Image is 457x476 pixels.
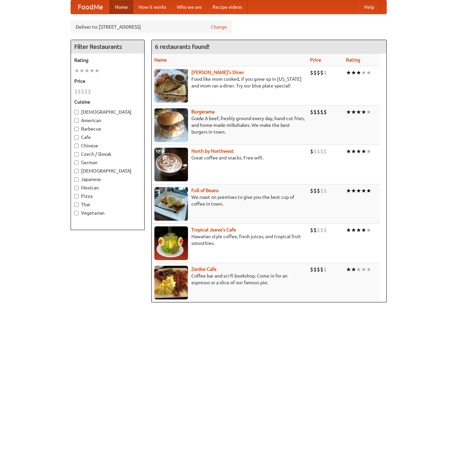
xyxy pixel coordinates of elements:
[207,0,247,14] a: Recipe videos
[317,148,320,155] li: $
[74,110,79,114] input: [DEMOGRAPHIC_DATA]
[366,108,371,116] li: ★
[351,108,356,116] li: ★
[74,168,141,174] label: [DEMOGRAPHIC_DATA]
[366,148,371,155] li: ★
[74,118,79,123] input: American
[320,108,323,116] li: $
[317,226,320,234] li: $
[361,226,366,234] li: ★
[346,266,351,273] li: ★
[310,69,313,76] li: $
[191,109,215,114] b: Burgerama
[81,88,84,95] li: $
[154,194,305,207] p: We roast on premises to give you the best cup of coffee in town.
[154,69,188,103] img: sallys.jpg
[191,188,219,193] a: Full of Beans
[356,69,361,76] li: ★
[71,21,232,33] div: Deliver to: [STREET_ADDRESS]
[154,226,188,260] img: jeeves.jpg
[191,70,244,75] b: [PERSON_NAME]'s Diner
[361,187,366,194] li: ★
[320,187,323,194] li: $
[313,69,317,76] li: $
[351,148,356,155] li: ★
[172,0,207,14] a: Who we are
[313,108,317,116] li: $
[74,151,141,157] label: Czech / Slovak
[74,144,79,148] input: Chinese
[94,67,100,74] li: ★
[351,69,356,76] li: ★
[84,67,89,74] li: ★
[154,148,188,181] img: north.jpg
[320,69,323,76] li: $
[154,76,305,89] p: Food like mom cooked, if you grew up in [US_STATE] and mom ran a diner. Try our blue plate special!
[155,43,210,50] ng-pluralize: 6 restaurants found!
[74,211,79,215] input: Vegetarian
[74,186,79,190] input: Mexican
[346,148,351,155] li: ★
[154,57,167,63] a: Name
[366,69,371,76] li: ★
[351,187,356,194] li: ★
[310,226,313,234] li: $
[313,266,317,273] li: $
[71,40,144,53] h4: Filter Restaurants
[317,266,320,273] li: $
[323,148,327,155] li: $
[346,69,351,76] li: ★
[74,176,141,183] label: Japanese
[74,99,141,105] h5: Cuisine
[74,127,79,131] input: Barbecue
[323,226,327,234] li: $
[317,108,320,116] li: $
[154,272,305,286] p: Coffee bar and sci-fi bookshop. Come in for an espresso or a slice of our famous pie.
[361,108,366,116] li: ★
[361,148,366,155] li: ★
[313,226,317,234] li: $
[310,148,313,155] li: $
[74,117,141,124] label: American
[154,115,305,135] p: Grade A beef, freshly ground every day, hand-cut fries, and home-made milkshakes. We make the bes...
[366,266,371,273] li: ★
[71,0,110,14] a: FoodMe
[74,78,141,84] h5: Price
[133,0,172,14] a: How it works
[346,108,351,116] li: ★
[78,88,81,95] li: $
[361,69,366,76] li: ★
[79,67,84,74] li: ★
[323,108,327,116] li: $
[74,193,141,199] label: Pizza
[89,67,94,74] li: ★
[74,210,141,216] label: Vegetarian
[191,266,217,272] a: Zardoz Cafe
[74,194,79,198] input: Pizza
[320,148,323,155] li: $
[74,134,141,141] label: Cafe
[74,135,79,140] input: Cafe
[356,266,361,273] li: ★
[74,169,79,173] input: [DEMOGRAPHIC_DATA]
[323,266,327,273] li: $
[74,201,141,208] label: Thai
[361,266,366,273] li: ★
[356,108,361,116] li: ★
[74,125,141,132] label: Barbecue
[191,227,236,232] a: Tropical Jeeve's Cafe
[323,69,327,76] li: $
[74,67,79,74] li: ★
[74,142,141,149] label: Chinese
[359,0,380,14] a: Help
[356,226,361,234] li: ★
[211,24,227,30] a: Change
[74,177,79,182] input: Japanese
[154,187,188,221] img: beans.jpg
[154,233,305,247] p: Hawaiian style coffee, fresh juices, and tropical fruit smoothies.
[317,69,320,76] li: $
[88,88,91,95] li: $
